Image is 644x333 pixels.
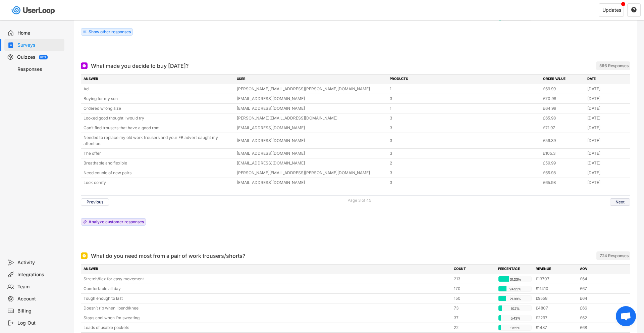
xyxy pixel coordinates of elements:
[631,7,637,13] button: 
[84,76,233,82] div: ANSWER
[587,76,628,82] div: DATE
[536,276,576,282] div: £13707
[536,286,576,292] div: £11410
[587,96,628,102] div: [DATE]
[390,125,539,131] div: 3
[580,325,620,331] div: £68
[500,305,531,312] div: 10.7%
[82,254,86,258] img: Single Select
[17,259,62,266] div: Activity
[237,150,386,156] div: [EMAIL_ADDRESS][DOMAIN_NAME]
[580,286,620,292] div: £67
[543,180,583,186] div: £65.98
[17,296,62,302] div: Account
[390,138,539,144] div: 3
[580,295,620,301] div: £64
[84,115,233,121] div: Looked good thought I would try
[580,315,620,321] div: £62
[84,96,233,102] div: Buying for my son
[84,286,450,292] div: Comfortable all day
[91,252,245,260] div: What do you need most from a pair of work trousers/shorts?
[84,160,233,166] div: Breathable and flexible
[82,64,86,68] img: Open Ended
[536,295,576,301] div: £9558
[237,125,386,131] div: [EMAIL_ADDRESS][DOMAIN_NAME]
[454,286,494,292] div: 170
[500,315,531,321] div: 5.43%
[237,105,386,111] div: [EMAIL_ADDRESS][DOMAIN_NAME]
[347,198,371,202] div: Page 3 of 45
[454,266,494,272] div: COUNT
[84,86,233,92] div: Ad
[587,160,628,166] div: [DATE]
[390,180,539,186] div: 3
[84,105,233,111] div: Ordered wrong size
[536,315,576,321] div: £2297
[580,266,620,272] div: AOV
[390,76,539,82] div: PRODUCTS
[237,138,386,144] div: [EMAIL_ADDRESS][DOMAIN_NAME]
[543,138,583,144] div: £59.39
[543,150,583,156] div: £105.3
[40,56,46,58] div: BETA
[500,325,531,331] div: 3.23%
[500,276,531,282] div: 31.23%
[543,76,583,82] div: ORDER VALUE
[454,305,494,311] div: 73
[599,63,629,68] div: 566 Responses
[543,86,583,92] div: £69.99
[17,66,62,73] div: Responses
[237,76,386,82] div: USER
[587,115,628,121] div: [DATE]
[81,198,109,206] button: Previous
[84,170,233,176] div: Need couple of new pairs
[500,286,531,292] div: 24.93%
[91,62,189,70] div: What made you decide to buy [DATE]?
[543,170,583,176] div: £65.98
[84,315,450,321] div: Stays cool when I’m sweating
[237,160,386,166] div: [EMAIL_ADDRESS][DOMAIN_NAME]
[390,105,539,111] div: 1
[84,295,450,301] div: Tough enough to last
[237,86,386,92] div: [PERSON_NAME][EMAIL_ADDRESS][PERSON_NAME][DOMAIN_NAME]
[84,325,450,331] div: Loads of usable pockets
[17,42,62,48] div: Surveys
[84,180,233,186] div: Look comfy
[543,105,583,111] div: £64.99
[580,276,620,282] div: £64
[84,305,450,311] div: Doesn’t rip when I bend/kneel
[237,180,386,186] div: [EMAIL_ADDRESS][DOMAIN_NAME]
[610,198,630,206] button: Next
[543,160,583,166] div: £59.99
[536,266,576,272] div: REVENUE
[237,115,386,121] div: [PERSON_NAME][EMAIL_ADDRESS][DOMAIN_NAME]
[602,8,621,12] div: Updates
[89,220,144,224] div: Analyze customer responses
[454,276,494,282] div: 213
[536,325,576,331] div: £1487
[17,54,36,60] div: Quizzes
[390,170,539,176] div: 3
[587,150,628,156] div: [DATE]
[17,320,62,326] div: Log Out
[500,296,531,302] div: 21.99%
[237,170,386,176] div: [PERSON_NAME][EMAIL_ADDRESS][PERSON_NAME][DOMAIN_NAME]
[17,272,62,278] div: Integrations
[17,284,62,290] div: Team
[390,150,539,156] div: 3
[587,125,628,131] div: [DATE]
[17,308,62,314] div: Billing
[84,135,233,147] div: Needed to replace my old work trousers and your FB advert caught my attention.
[587,170,628,176] div: [DATE]
[587,105,628,111] div: [DATE]
[390,86,539,92] div: 1
[84,125,233,131] div: Can’t find trousers that have a good rom
[587,86,628,92] div: [DATE]
[587,138,628,144] div: [DATE]
[454,325,494,331] div: 22
[84,150,233,156] div: The offer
